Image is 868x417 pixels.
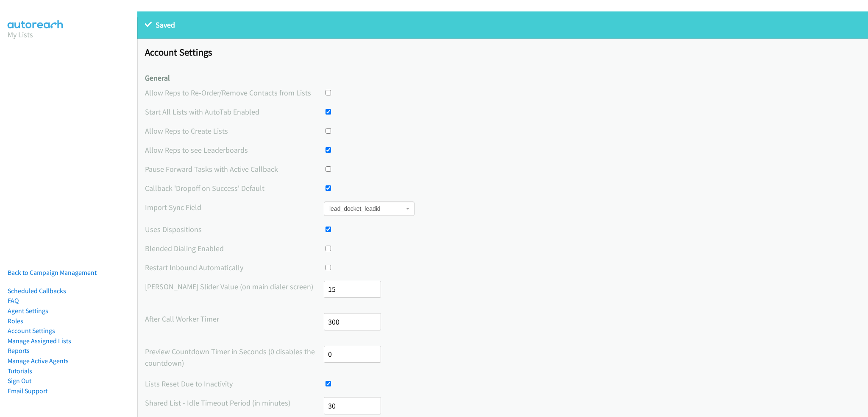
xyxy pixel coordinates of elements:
a: Account Settings [8,327,55,335]
p: Saved [145,19,860,31]
a: Manage Active Agents [8,357,69,365]
label: After Call Worker Timer [145,313,324,325]
label: Callback 'Dropoff on Success' Default [145,182,324,194]
label: Import Sync Field [145,202,324,213]
label: [PERSON_NAME] Slider Value (on main dialer screen) [145,281,324,292]
label: Allow Reps to Create Lists [145,125,324,137]
a: Email Support [8,387,47,395]
a: Back to Campaign Management [8,269,97,277]
h4: General [145,73,860,83]
a: My Lists [8,30,33,39]
a: Reports [8,347,30,355]
label: Allow Reps to see Leaderboards [145,144,324,156]
span: lead_docket_leadid [329,204,404,213]
label: Uses Dispositions [145,224,324,235]
a: Sign Out [8,377,31,385]
a: Roles [8,317,23,325]
span: lead_docket_leadid [324,202,415,216]
label: Restart Inbound Automatically [145,262,324,273]
label: Shared List - Idle Timeout Period (in minutes) [145,397,324,409]
a: FAQ [8,297,19,305]
label: Blended Dialing Enabled [145,243,324,254]
a: Manage Assigned Lists [8,337,71,345]
label: Pause Forward Tasks with Active Callback [145,163,324,175]
a: Tutorials [8,367,32,375]
label: Lists Reset Due to Inactivity [145,378,324,389]
label: Start All Lists with AutoTab Enabled [145,106,324,118]
a: Scheduled Callbacks [8,287,66,295]
label: Allow Reps to Re-Order/Remove Contacts from Lists [145,87,324,98]
a: Agent Settings [8,307,48,315]
h1: Account Settings [145,46,860,58]
label: Preview Countdown Timer in Seconds (0 disables the countdown) [145,346,324,369]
